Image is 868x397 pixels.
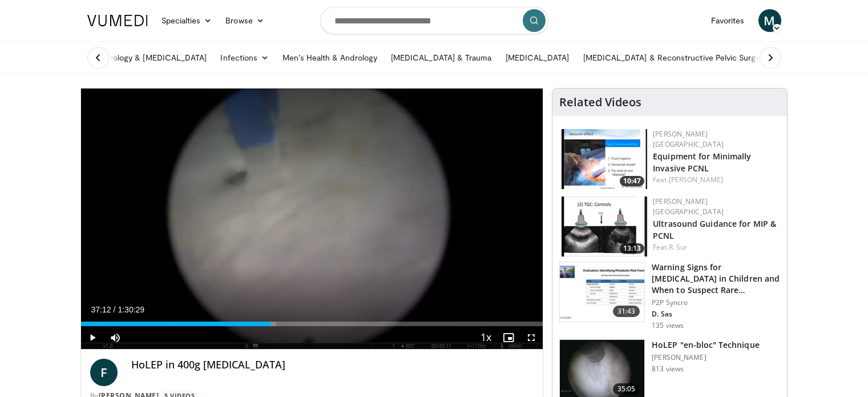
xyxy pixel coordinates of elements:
h4: HoLEP in 400g [MEDICAL_DATA] [131,359,534,371]
p: [PERSON_NAME] [652,353,760,362]
span: 10:47 [620,176,644,186]
div: Feat. [653,175,778,185]
a: [PERSON_NAME] [GEOGRAPHIC_DATA] [653,129,724,149]
a: Browse [219,9,271,32]
a: 10:47 [562,129,647,189]
button: Mute [104,326,127,349]
a: [PERSON_NAME] [GEOGRAPHIC_DATA] [653,197,724,216]
span: 37:12 [91,305,111,314]
a: 31:43 Warning Signs for [MEDICAL_DATA] in Children and When to Suspect Rare… P2P Syncro D. Sas 13... [559,262,780,330]
a: Men’s Health & Andrology [276,46,384,69]
a: Equipment for Minimally Invasive PCNL [653,151,751,174]
a: Specialties [155,9,219,32]
video-js: Video Player [81,89,543,350]
div: Progress Bar [81,322,543,326]
h3: Warning Signs for [MEDICAL_DATA] in Children and When to Suspect Rare… [652,262,780,296]
a: Endourology & [MEDICAL_DATA] [80,46,214,69]
img: b1bc6859-4bdd-4be1-8442-b8b8c53ce8a1.150x105_q85_crop-smart_upscale.jpg [560,262,644,322]
input: Search topics, interventions [320,7,548,34]
a: [MEDICAL_DATA] [499,46,576,69]
p: 813 views [652,364,684,374]
span: 1:30:29 [118,305,144,314]
h4: Related Videos [559,95,641,109]
a: 13:13 [562,197,647,256]
a: [PERSON_NAME] [669,175,723,185]
button: Enable picture-in-picture mode [497,326,520,349]
p: D. Sas [652,310,780,319]
a: R. Sur [669,242,688,252]
a: Infections [213,46,276,69]
a: [MEDICAL_DATA] & Trauma [384,46,499,69]
a: M [758,9,781,32]
a: Favorites [704,9,752,32]
img: 57193a21-700a-4103-8163-b4069ca57589.150x105_q85_crop-smart_upscale.jpg [562,129,647,189]
a: F [90,359,118,386]
button: Playback Rate [474,326,497,349]
p: 135 views [652,321,684,330]
img: ae74b246-eda0-4548-a041-8444a00e0b2d.150x105_q85_crop-smart_upscale.jpg [562,197,647,256]
img: VuMedi Logo [87,15,148,26]
span: 13:13 [620,243,644,254]
span: 31:43 [613,306,640,317]
span: 35:05 [613,383,640,395]
a: Ultrasound Guidance for MIP & PCNL [653,218,776,241]
div: Feat. [653,242,778,252]
h3: HoLEP "en-bloc" Technique [652,339,760,351]
span: / [114,305,116,314]
a: [MEDICAL_DATA] & Reconstructive Pelvic Surgery [576,46,774,69]
button: Play [81,326,104,349]
p: P2P Syncro [652,298,780,307]
button: Fullscreen [520,326,543,349]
